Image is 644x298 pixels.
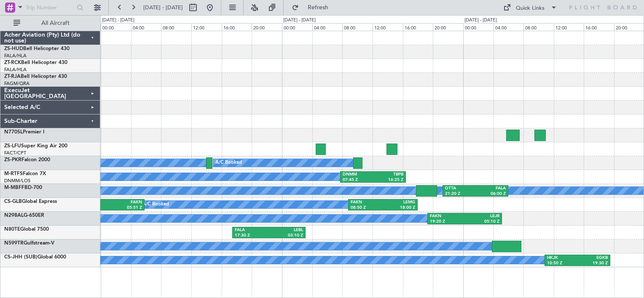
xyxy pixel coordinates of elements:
div: 20:00 [252,23,282,31]
span: ZS-PKR [4,157,21,162]
span: [DATE] - [DATE] [143,4,183,11]
input: Trip Number [26,1,74,14]
span: CS-GLB [4,199,22,204]
div: LEJR [465,213,499,219]
div: 04:00 [131,23,161,31]
a: ZS-PKRFalcon 2000 [4,157,50,162]
div: 12:00 [191,23,222,31]
div: 08:00 [523,23,554,31]
div: DNMM [343,172,373,178]
div: LEMG [383,200,415,205]
div: 08:00 [342,23,373,31]
a: N770SLPremier I [4,130,44,135]
div: 08:00 [161,23,191,31]
div: 18:00 Z [383,205,415,211]
span: N770SL [4,130,23,135]
div: 19:30 Z [577,261,608,266]
div: 21:20 Z [445,191,475,197]
span: ZT-RCK [4,60,21,65]
span: Refresh [301,5,336,11]
div: A/C Booked [215,157,242,169]
div: 12:00 [373,23,403,31]
div: Quick Links [516,4,545,13]
a: ZT-RJABell Helicopter 430 [4,74,67,79]
a: M-MBFFBD-700 [4,185,42,190]
a: N599TRGulfstream-V [4,241,54,246]
div: FALA [235,227,269,233]
a: CS-JHH (SUB)Global 6000 [4,255,66,260]
div: LEBL [269,227,303,233]
div: TBPB [373,172,403,178]
div: 16:25 Z [373,177,403,183]
span: M-RTFS [4,171,23,176]
div: 05:10 Z [465,219,499,225]
div: FAKN [351,200,383,205]
a: FAGM/QRA [4,80,30,87]
a: FALA/HLA [4,53,27,59]
div: FAKN [430,213,464,219]
a: ZT-RCKBell Helicopter 430 [4,60,67,65]
div: 07:45 Z [343,177,373,183]
a: CS-GLBGlobal Express [4,199,57,204]
a: FALA/HLA [4,67,27,73]
div: DTTA [445,186,475,192]
div: 08:50 Z [351,205,383,211]
div: [DATE] - [DATE] [283,17,316,24]
div: 03:10 Z [269,233,303,239]
a: DNMM/LOS [4,178,30,184]
div: [DATE] - [DATE] [102,17,134,24]
a: N298ALG-650ER [4,213,44,218]
a: ZS-HUDBell Helicopter 430 [4,46,70,51]
div: 20:00 [433,23,463,31]
div: 04:00 [312,23,343,31]
a: ZS-LFUSuper King Air 200 [4,144,67,149]
div: EGKB [577,255,608,261]
div: 00:00 [282,23,312,31]
span: M-MBFF [4,185,24,190]
span: N80TE [4,227,20,232]
div: 06:00 Z [475,191,506,197]
a: FACT/CPT [4,150,26,156]
a: M-RTFSFalcon 7X [4,171,46,176]
span: CS-JHH (SUB) [4,255,38,260]
span: All Aircraft [22,20,89,26]
div: 04:00 [494,23,524,31]
button: All Aircraft [9,16,91,30]
div: FALA [475,186,506,192]
span: ZS-HUD [4,46,23,51]
div: HKJK [547,255,577,261]
div: 19:20 Z [430,219,464,225]
div: 16:00 [584,23,614,31]
a: N80TEGlobal 7500 [4,227,49,232]
div: 00:00 [101,23,131,31]
span: N599TR [4,241,24,246]
div: 00:00 [463,23,494,31]
div: 16:00 [222,23,252,31]
div: 05:51 Z [109,205,142,211]
div: FAKN [109,200,142,205]
button: Refresh [288,1,338,14]
div: 12:00 [554,23,584,31]
button: Quick Links [499,1,561,14]
div: 16:00 [403,23,433,31]
div: 10:50 Z [547,261,577,266]
div: 17:30 Z [235,233,269,239]
div: A/C Booked [142,198,169,211]
span: N298AL [4,213,24,218]
span: ZS-LFU [4,144,21,149]
span: ZT-RJA [4,74,21,79]
div: [DATE] - [DATE] [464,17,497,24]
